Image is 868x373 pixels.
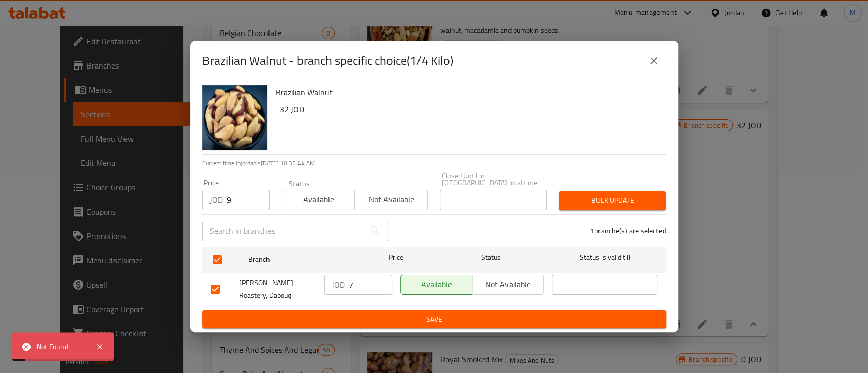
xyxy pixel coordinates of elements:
span: Available [286,192,351,207]
p: JOD [332,279,345,291]
p: 1 branche(s) are selected [590,226,666,236]
img: Brazilian Walnut [202,85,267,150]
h2: Brazilian Walnut - branch specific choice(1/4 Kilo) [202,53,453,69]
span: Status [438,251,544,264]
span: Not available [359,192,424,207]
p: Current time in Jordan is [DATE] 10:35:44 AM [202,159,666,168]
span: Bulk update [567,194,657,207]
span: Available [405,277,468,292]
div: Not Found [37,341,85,352]
h6: Brazilian Walnut [276,85,658,99]
span: [PERSON_NAME] Roastery, Dabouq [239,277,316,302]
p: JOD [209,194,223,206]
input: Please enter price [227,190,270,210]
span: Price [362,251,430,264]
button: Bulk update [559,191,666,210]
span: Not available [476,277,540,292]
button: Available [400,275,472,295]
button: Available [282,190,355,210]
span: Status is valid till [552,251,657,264]
input: Please enter price [349,275,392,295]
h6: 32 JOD [280,102,658,116]
button: Save [202,310,666,329]
span: Branch [248,253,354,266]
button: close [642,49,666,73]
button: Not available [354,190,428,210]
button: Not available [472,275,544,295]
span: Save [211,313,658,326]
input: Search in branches [202,221,365,241]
